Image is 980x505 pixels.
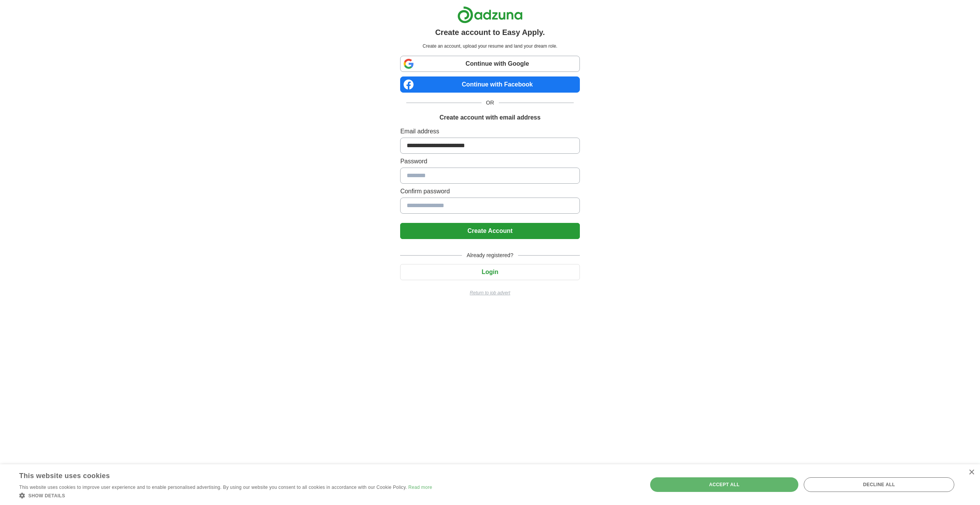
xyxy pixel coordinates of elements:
span: OR [482,99,499,107]
img: Adzuna logo [457,6,523,23]
div: Show details [19,492,432,499]
p: Create an account, upload your resume and land your dream role. [402,43,578,50]
div: Decline all [804,477,954,492]
a: Login [400,269,579,275]
div: Accept all [650,477,798,492]
a: Return to job advert [400,289,579,296]
h1: Create account with email address [439,113,540,122]
button: Create Account [400,223,579,239]
a: Continue with Google [400,56,579,72]
span: This website uses cookies to improve user experience and to enable personalised advertising. By u... [19,485,407,490]
label: Email address [400,127,579,136]
label: Password [400,157,579,166]
button: Login [400,264,579,280]
a: Continue with Facebook [400,76,579,93]
div: This website uses cookies [19,469,413,480]
span: Already registered? [462,251,518,259]
span: Show details [28,493,65,498]
div: Close [968,470,974,475]
h1: Create account to Easy Apply. [435,27,545,38]
label: Confirm password [400,187,579,196]
a: Read more, opens a new window [408,485,432,490]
